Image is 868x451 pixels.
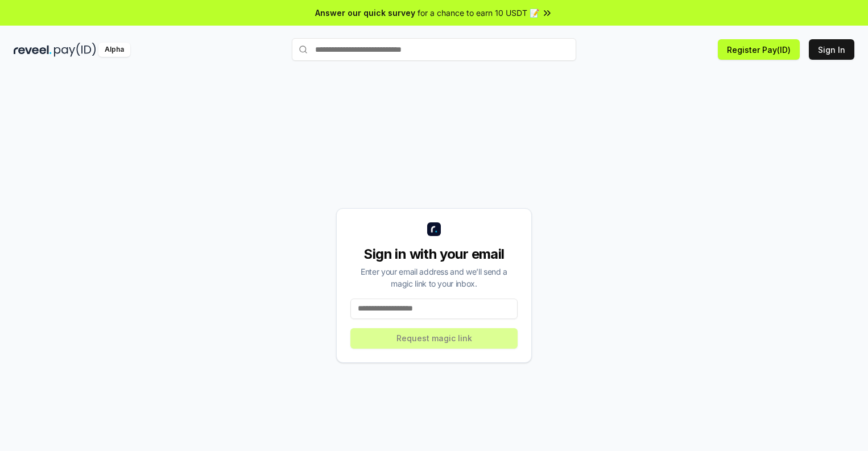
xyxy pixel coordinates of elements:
img: pay_id [54,43,96,57]
div: Alpha [98,43,130,57]
button: Register Pay(ID) [718,39,800,60]
img: logo_small [427,222,441,236]
span: for a chance to earn 10 USDT 📝 [418,7,539,19]
span: Answer our quick survey [315,7,415,19]
button: Sign In [809,39,854,60]
img: reveel_dark [14,43,52,57]
div: Sign in with your email [350,245,518,263]
div: Enter your email address and we’ll send a magic link to your inbox. [350,266,518,289]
